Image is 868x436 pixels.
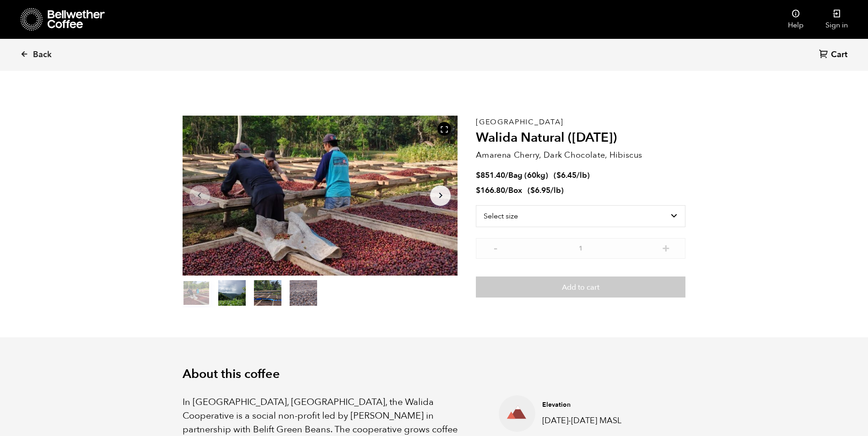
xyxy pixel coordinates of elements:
span: / [505,170,508,181]
span: ( ) [554,170,590,181]
span: / [505,185,508,196]
span: Back [33,49,52,60]
h4: Elevation [542,400,639,409]
button: - [490,243,501,252]
bdi: 6.95 [530,185,550,196]
p: [DATE]-[DATE] MASL [542,415,639,427]
span: $ [556,170,561,181]
span: Cart [831,49,847,60]
bdi: 6.45 [556,170,577,181]
span: /lb [550,185,561,196]
span: $ [530,185,535,196]
bdi: 166.80 [476,185,505,196]
button: Add to cart [476,276,685,298]
h2: Walida Natural ([DATE]) [476,130,685,146]
span: ( ) [528,185,564,196]
h2: About this coffee [183,367,686,382]
span: /lb [577,170,587,181]
span: $ [476,170,480,181]
bdi: 851.40 [476,170,505,181]
span: Box [508,185,522,196]
p: Amarena Cherry, Dark Chocolate, Hibiscus [476,149,685,161]
a: Cart [819,49,850,61]
span: Bag (60kg) [508,170,548,181]
span: $ [476,185,480,196]
button: + [660,243,672,252]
